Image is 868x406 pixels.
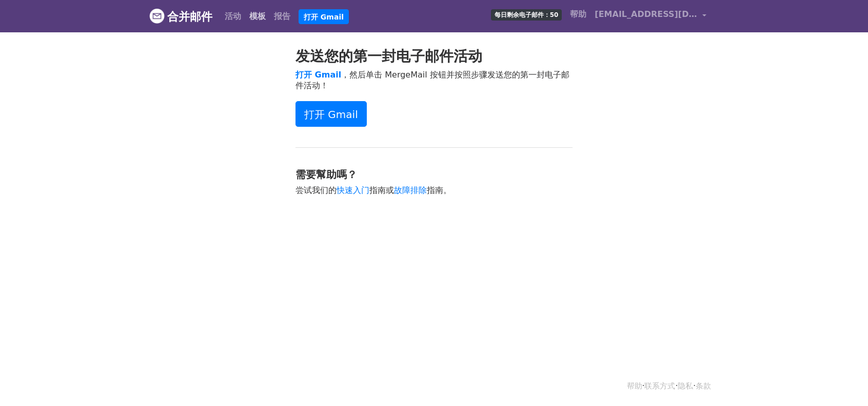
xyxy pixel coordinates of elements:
a: 报告 [270,6,294,27]
font: 发送您的第一封电子邮件活动 [295,48,482,65]
div: 聊天小组件 [817,357,868,406]
font: · [675,381,678,391]
a: 故障排除 [394,185,427,195]
font: · [642,381,645,391]
a: 联系方式 [644,381,675,391]
a: 打开 Gmail [295,70,341,80]
a: 打开 Gmail [295,101,367,127]
a: 模板 [245,6,270,27]
a: 条款 [696,381,711,391]
a: [EMAIL_ADDRESS][DOMAIN_NAME] [590,4,711,28]
a: 快速入门 [337,185,369,195]
font: 打开 Gmail [304,12,344,21]
a: 打开 Gmail [299,9,349,25]
font: 指南。 [427,185,451,195]
font: 活动 [225,11,241,21]
font: · [693,381,696,391]
img: MergeMail 徽标 [149,8,165,24]
font: 报告 [274,11,290,21]
font: 尝试我们的 [295,185,337,195]
font: 打开 Gmail [304,108,358,121]
font: [EMAIL_ADDRESS][DOMAIN_NAME] [595,9,755,19]
a: 帮助 [627,381,642,391]
font: 需要幫助嗎？ [295,168,357,181]
a: 合并邮件 [149,6,212,27]
iframe: 聊天小部件 [817,357,868,406]
a: 隐私 [678,381,693,391]
font: ，然后单击 MergeMail 按钮并按照步骤发送您的第一封电子邮件活动！ [295,70,569,90]
a: 活动 [221,6,245,27]
a: 每日剩余电子邮件：50 [487,4,566,25]
a: 帮助 [566,4,590,25]
font: 指南或 [369,185,394,195]
font: 帮助 [570,9,586,19]
font: 合并邮件 [167,10,212,23]
font: 每日剩余电子邮件：50 [495,11,559,18]
font: 模板 [249,11,266,21]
